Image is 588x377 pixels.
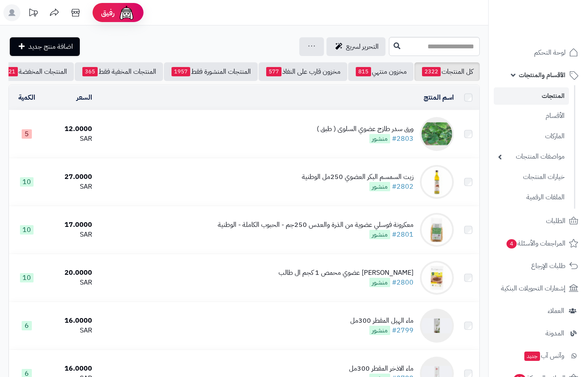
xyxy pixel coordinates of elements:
[22,321,32,330] span: 6
[20,225,34,235] span: 10
[494,278,583,299] a: إشعارات التحويلات البنكية
[524,352,540,361] span: جديد
[48,124,92,134] div: 12.0000
[348,62,414,81] a: مخزون منتهي815
[346,42,379,52] span: التحرير لسريع
[302,172,414,182] div: زيت السمسم البكر العضوي 250مل الوطنية
[22,129,32,139] span: 5
[420,213,454,247] img: معكرونة فوسلي عضوية من الذرة والعدس 250جم - الحبوب الكاملة - الوطنية
[75,62,163,81] a: المنتجات المخفية فقط365
[519,69,565,81] span: الأقسام والمنتجات
[259,62,347,81] a: مخزون قارب على النفاذ577
[369,278,390,287] span: منشور
[420,165,454,199] img: زيت السمسم البكر العضوي 250مل الوطنية
[494,323,583,343] a: المدونة
[420,117,454,151] img: ورق سدر طازج عضوي السلوى ( طبق )
[494,42,583,63] a: لوحة التحكم
[20,177,34,187] span: 10
[506,239,517,249] span: 4
[424,92,454,103] a: اسم المنتج
[494,301,583,321] a: العملاء
[392,277,414,288] a: #2800
[420,309,454,343] img: ماء الهيل المقطر 300مل
[23,4,44,23] a: تحديثات المنصة
[48,172,92,182] div: 27.0000
[76,92,92,103] a: السعر
[369,326,390,335] span: منشور
[349,364,414,374] div: ماء الاذخر المقطر 300مل
[369,182,390,191] span: منشور
[546,215,565,227] span: الطلبات
[546,327,564,339] span: المدونة
[494,346,583,366] a: وآتس آبجديد
[48,134,92,144] div: SAR
[266,67,281,76] span: 577
[48,182,92,192] div: SAR
[414,62,480,81] a: كل المنتجات2322
[494,168,569,186] a: خيارات المنتجات
[494,211,583,231] a: الطلبات
[422,67,441,76] span: 2322
[172,67,190,76] span: 1957
[6,67,18,76] span: 21
[317,124,414,134] div: ورق سدر طازج عضوي السلوى ( طبق )
[82,67,98,76] span: 365
[48,230,92,240] div: SAR
[48,220,92,230] div: 17.0000
[392,134,414,144] a: #2803
[420,261,454,295] img: شعير عضوي محمص 1 كجم ال طالب
[356,67,371,76] span: 815
[218,220,414,230] div: معكرونة فوسلي عضوية من الذرة والعدس 250جم - الحبوب الكاملة - الوطنية
[118,4,135,21] img: ai-face.png
[494,127,569,145] a: الماركات
[392,325,414,335] a: #2799
[10,37,80,56] a: اضافة منتج جديد
[48,326,92,335] div: SAR
[369,230,390,239] span: منشور
[392,182,414,192] a: #2802
[494,188,569,207] a: الملفات الرقمية
[494,233,583,254] a: المراجعات والأسئلة4
[20,273,34,282] span: 10
[48,278,92,288] div: SAR
[28,42,73,52] span: اضافة منتج جديد
[48,364,92,374] div: 16.0000
[534,47,565,59] span: لوحة التحكم
[506,237,565,249] span: المراجعات والأسئلة
[494,148,569,166] a: مواصفات المنتجات
[101,8,115,18] span: رفيق
[369,134,390,143] span: منشور
[523,350,564,362] span: وآتس آب
[548,305,564,317] span: العملاء
[48,316,92,326] div: 16.0000
[326,37,385,56] a: التحرير لسريع
[48,268,92,278] div: 20.0000
[164,62,258,81] a: المنتجات المنشورة فقط1957
[531,260,565,272] span: طلبات الإرجاع
[494,107,569,125] a: الأقسام
[392,229,414,240] a: #2801
[501,282,565,294] span: إشعارات التحويلات البنكية
[18,92,35,103] a: الكمية
[350,316,414,326] div: ماء الهيل المقطر 300مل
[279,268,414,278] div: [PERSON_NAME] عضوي محمص 1 كجم ال طالب
[494,87,569,105] a: المنتجات
[494,256,583,276] a: طلبات الإرجاع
